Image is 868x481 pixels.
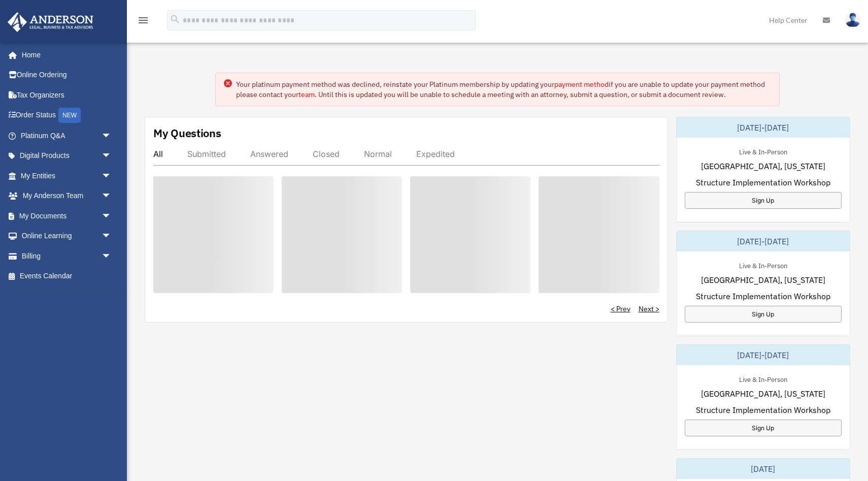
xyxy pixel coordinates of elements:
[731,373,795,384] div: Live & In-Person
[250,149,288,159] div: Answered
[7,246,127,266] a: Billingarrow_drop_down
[701,274,825,286] span: [GEOGRAPHIC_DATA], [US_STATE]
[701,160,825,172] span: [GEOGRAPHIC_DATA], [US_STATE]
[677,117,850,138] div: [DATE]-[DATE]
[102,146,122,167] span: arrow_drop_down
[7,65,127,85] a: Online Ordering
[313,149,340,159] div: Closed
[7,266,127,286] a: Events Calendar
[685,192,842,209] a: Sign Up
[236,79,771,100] div: Your platinum payment method was declined, reinstate your Platinum membership by updating your if...
[102,186,122,207] span: arrow_drop_down
[696,290,830,302] span: Structure Implementation Workshop
[102,166,122,186] span: arrow_drop_down
[153,125,221,141] div: My Questions
[102,226,122,247] span: arrow_drop_down
[731,260,795,270] div: Live & In-Person
[7,85,127,105] a: Tax Organizers
[696,404,830,416] span: Structure Implementation Workshop
[677,345,850,365] div: [DATE]-[DATE]
[7,166,127,186] a: My Entitiesarrow_drop_down
[685,306,842,323] a: Sign Up
[137,18,149,26] a: menu
[677,231,850,251] div: [DATE]-[DATE]
[102,246,122,267] span: arrow_drop_down
[7,146,127,166] a: Digital Productsarrow_drop_down
[364,149,392,159] div: Normal
[7,186,127,206] a: My Anderson Teamarrow_drop_down
[7,206,127,226] a: My Documentsarrow_drop_down
[701,388,825,400] span: [GEOGRAPHIC_DATA], [US_STATE]
[677,459,850,479] div: [DATE]
[416,149,455,159] div: Expedited
[102,125,122,146] span: arrow_drop_down
[7,125,127,146] a: Platinum Q&Aarrow_drop_down
[58,108,81,123] div: NEW
[298,90,315,99] a: team
[153,149,163,159] div: All
[187,149,226,159] div: Submitted
[845,13,860,27] img: User Pic
[102,206,122,227] span: arrow_drop_down
[170,14,181,25] i: search
[7,105,127,126] a: Order StatusNEW
[731,146,795,156] div: Live & In-Person
[696,176,830,188] span: Structure Implementation Workshop
[685,420,842,436] a: Sign Up
[611,304,630,314] a: < Prev
[639,304,659,314] a: Next >
[137,14,149,26] i: menu
[554,80,609,89] a: payment method
[7,226,127,246] a: Online Learningarrow_drop_down
[5,12,96,32] img: Anderson Advisors Platinum Portal
[7,45,122,65] a: Home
